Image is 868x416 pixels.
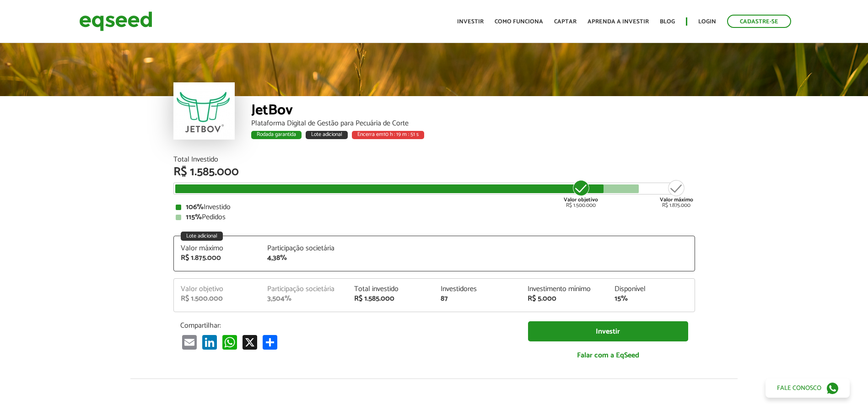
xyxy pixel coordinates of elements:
a: Falar com a EqSeed [528,346,688,365]
div: Total Investido [173,156,695,163]
div: R$ 1.585.000 [354,295,427,303]
a: Cadastre-se [727,15,791,28]
div: R$ 1.500.000 [181,295,254,303]
a: Investir [528,321,688,342]
div: JetBov [251,103,695,120]
div: Participação societária [267,286,340,293]
a: Blog [660,19,675,25]
div: R$ 5.000 [528,295,601,303]
div: Disponível [615,286,688,293]
div: Lote adicional [181,232,223,241]
a: LinkedIn [200,335,219,350]
div: Rodada garantida [251,131,302,139]
a: Aprenda a investir [588,19,649,25]
p: Compartilhar: [180,321,514,330]
a: Captar [554,19,577,25]
a: Como funciona [495,19,543,25]
div: Investidores [441,286,514,293]
div: 3,504% [267,295,340,303]
div: Encerra em [352,131,424,139]
div: R$ 1.875.000 [660,179,693,208]
div: R$ 1.500.000 [564,179,598,208]
div: Total investido [354,286,427,293]
strong: 115% [186,211,202,223]
div: 15% [615,295,688,303]
div: Plataforma Digital de Gestão para Pecuária de Corte [251,120,695,127]
div: Valor objetivo [181,286,254,293]
div: R$ 1.875.000 [181,254,254,262]
div: 87 [441,295,514,303]
a: Login [698,19,716,25]
a: WhatsApp [221,335,239,350]
div: R$ 1.585.000 [173,166,695,178]
a: Investir [457,19,484,25]
div: Valor máximo [181,245,254,252]
div: Lote adicional [306,131,348,139]
div: Investido [176,204,693,211]
div: 4,38% [267,254,340,262]
strong: Valor objetivo [564,195,598,204]
span: 10 h : 19 m : 51 s [383,130,419,139]
strong: Valor máximo [660,195,693,204]
a: X [241,335,259,350]
a: Email [180,335,199,350]
strong: 106% [186,201,204,213]
a: Compartilhar [261,335,279,350]
div: Pedidos [176,214,693,221]
div: Investimento mínimo [528,286,601,293]
img: EqSeed [79,9,152,33]
div: Participação societária [267,245,340,252]
a: Fale conosco [766,378,850,398]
